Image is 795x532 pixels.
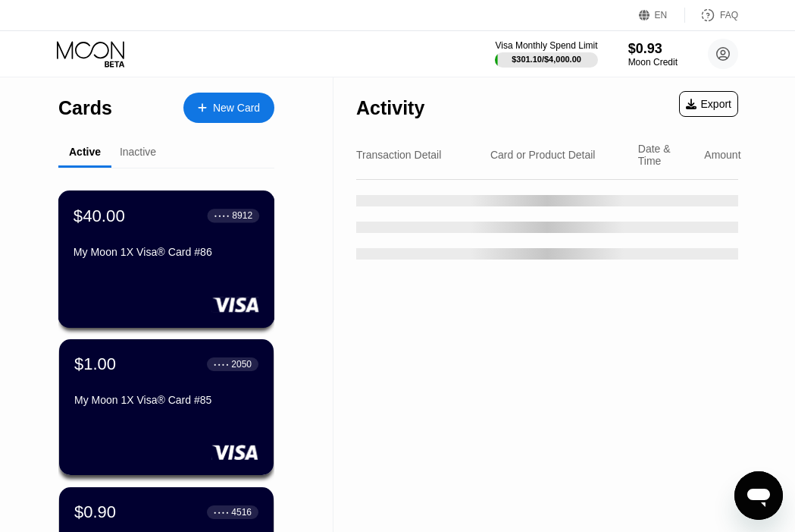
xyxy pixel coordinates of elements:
div: $0.90 [74,502,116,522]
div: Amount [704,149,740,161]
div: My Moon 1X Visa® Card #85 [74,394,258,406]
div: 8912 [232,210,252,221]
div: New Card [183,93,274,123]
div: $1.00● ● ● ●2050My Moon 1X Visa® Card #85 [59,339,274,475]
div: $1.00 [74,354,116,374]
div: $40.00 [74,206,125,225]
div: Date & Time [638,143,693,167]
div: ● ● ● ● [214,362,229,367]
div: ● ● ● ● [214,213,230,218]
div: EN [639,8,685,23]
div: ● ● ● ● [214,510,229,515]
div: 4516 [231,507,252,518]
div: Active [69,146,101,158]
div: $0.93Moon Credit [628,41,678,68]
div: Card or Product Detail [490,149,596,161]
div: Inactive [120,146,156,158]
div: FAQ [685,8,738,23]
div: Export [686,98,731,110]
div: Activity [356,97,424,119]
div: Transaction Detail [356,149,441,161]
div: My Moon 1X Visa® Card #86 [74,246,259,258]
div: EN [655,10,668,20]
div: Export [679,91,738,117]
div: 2050 [231,359,252,370]
div: $40.00● ● ● ●8912My Moon 1X Visa® Card #86 [59,191,274,327]
div: Visa Monthly Spend Limit [495,40,597,51]
div: New Card [213,102,260,115]
div: FAQ [720,10,738,20]
div: Visa Monthly Spend Limit$301.10/$4,000.00 [495,40,597,68]
iframe: Button to launch messaging window [734,471,783,520]
div: $301.10 / $4,000.00 [512,55,581,64]
div: Moon Credit [628,57,678,68]
div: Cards [58,97,112,119]
div: $0.93 [628,41,678,57]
